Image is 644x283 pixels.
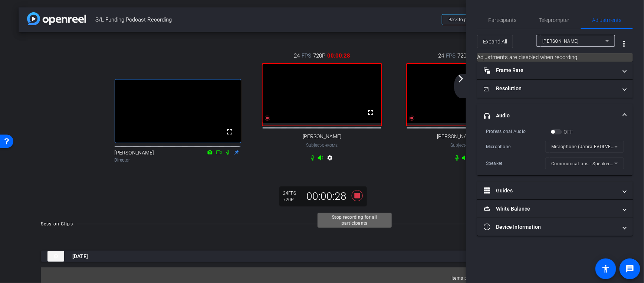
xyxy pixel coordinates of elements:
button: Back to project [442,14,484,25]
div: Director [115,157,241,163]
span: S/L Funding Podcast Recording [95,12,437,27]
label: OFF [562,128,574,136]
mat-icon: message [625,264,634,273]
span: Subject [306,142,338,149]
span: Teleprompter [539,17,570,23]
mat-panel-title: Guides [484,187,617,195]
mat-panel-title: Audio [484,112,617,120]
mat-panel-title: Device Information [484,223,617,231]
mat-icon: accessibility [601,264,610,273]
div: Speaker [486,160,545,167]
span: 00:00:28 [327,52,350,60]
div: Session Clips [41,220,73,228]
span: [DATE] [72,253,88,260]
div: 24 [283,190,302,196]
mat-panel-title: Frame Rate [484,66,617,74]
mat-expansion-panel-header: Guides [477,182,633,199]
span: 720P [313,52,325,60]
mat-panel-title: White Balance [484,205,617,213]
span: FPS [288,191,296,196]
div: Audio [477,128,633,176]
span: Participants [489,17,517,23]
mat-panel-title: Resolution [484,85,617,92]
button: More Options for Adjustments Panel [615,35,633,53]
mat-icon: fullscreen [366,108,375,117]
img: thumb-nail [47,251,64,262]
span: Chrome [322,143,338,147]
mat-expansion-panel-header: thumb-nail[DATE]Recording2 [41,251,603,262]
mat-card: Adjustments are disabled when recording. [477,53,633,62]
span: 24 [294,52,300,60]
span: Subject [451,142,482,149]
span: [PERSON_NAME] Packer1 [437,133,496,140]
span: 24 [438,52,444,60]
div: Microphone [486,143,545,150]
div: [PERSON_NAME] [115,149,241,163]
span: - [321,143,322,148]
span: 720P [457,52,470,60]
mat-icon: settings [326,155,335,164]
span: - [466,143,467,148]
mat-expansion-panel-header: Audio [477,104,633,128]
span: Expand All [483,35,507,49]
mat-expansion-panel-header: White Balance [477,200,633,218]
span: Back to project [448,17,478,22]
div: 00:00:28 [302,190,351,203]
mat-icon: more_vert [620,39,628,48]
span: [PERSON_NAME] [303,133,341,140]
div: . [115,66,241,79]
button: Expand All [477,35,513,48]
div: 720P [283,197,302,203]
span: FPS [302,52,311,60]
mat-icon: arrow_forward_ios [456,74,465,83]
div: Professional Audio [486,128,551,135]
span: FPS [446,52,456,60]
div: Items per page: [451,274,484,282]
mat-icon: fullscreen [226,127,234,136]
span: Adjustments [592,17,622,23]
mat-expansion-panel-header: Resolution [477,80,633,98]
span: [PERSON_NAME] [542,39,579,44]
img: app-logo [27,12,86,25]
mat-expansion-panel-header: Device Information [477,218,633,236]
div: Stop recording for all participants [318,213,392,228]
mat-expansion-panel-header: Frame Rate [477,62,633,79]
